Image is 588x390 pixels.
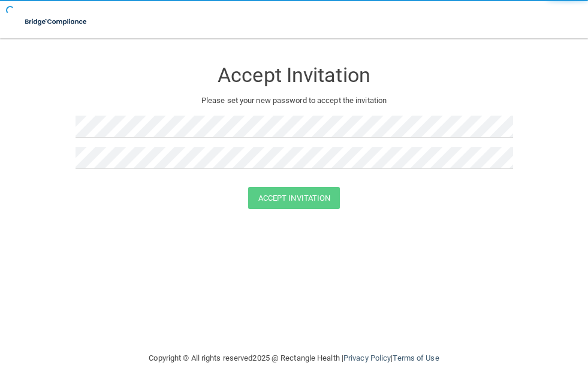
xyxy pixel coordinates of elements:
[393,353,439,362] a: Terms of Use
[248,187,340,209] button: Accept Invitation
[76,64,513,86] h3: Accept Invitation
[18,10,95,34] img: bridge_compliance_login_screen.278c3ca4.svg
[76,339,513,377] div: Copyright © All rights reserved 2025 @ Rectangle Health | |
[343,353,391,362] a: Privacy Policy
[85,93,504,108] p: Please set your new password to accept the invitation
